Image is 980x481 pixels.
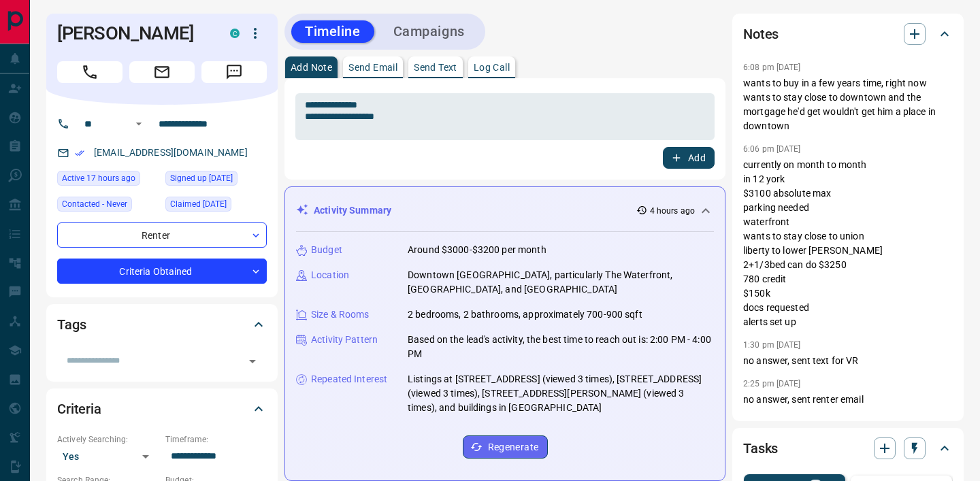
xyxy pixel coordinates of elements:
[57,222,267,248] div: Renter
[743,158,953,329] p: currently on month to month in 12 york $3100 absolute max parking needed waterfront wants to stay...
[129,61,195,83] span: Email
[296,198,714,223] div: Activity Summary4 hours ago
[743,144,801,154] p: 6:06 pm [DATE]
[57,314,86,335] h2: Tags
[165,171,267,190] div: Fri Mar 07 2025
[311,243,342,257] p: Budget
[474,63,510,72] p: Log Call
[311,372,387,386] p: Repeated Interest
[743,393,953,407] p: no answer, sent renter email
[408,268,714,297] p: Downtown [GEOGRAPHIC_DATA], particularly The Waterfront, [GEOGRAPHIC_DATA], and [GEOGRAPHIC_DATA]
[663,147,715,169] button: Add
[743,432,953,465] div: Tasks
[165,197,267,216] div: Fri Apr 18 2025
[314,203,391,218] p: Activity Summary
[311,268,349,282] p: Location
[201,61,267,83] span: Message
[743,437,778,459] h2: Tasks
[57,22,210,44] h1: [PERSON_NAME]
[57,398,101,420] h2: Criteria
[57,308,267,341] div: Tags
[57,446,159,467] div: Yes
[57,393,267,425] div: Criteria
[348,63,397,72] p: Send Email
[743,354,953,368] p: no answer, sent text for VR
[743,76,953,133] p: wants to buy in a few years time, right now wants to stay close to downtown and the mortgage he'd...
[243,352,262,371] button: Open
[311,333,378,347] p: Activity Pattern
[743,63,801,72] p: 6:08 pm [DATE]
[165,433,267,446] p: Timeframe:
[743,18,953,50] div: Notes
[230,29,240,38] div: condos.ca
[75,148,84,158] svg: Email Verified
[408,333,714,361] p: Based on the lead's activity, the best time to reach out is: 2:00 PM - 4:00 PM
[131,116,147,132] button: Open
[408,308,642,322] p: 2 bedrooms, 2 bathrooms, approximately 700-900 sqft
[291,63,332,72] p: Add Note
[94,147,248,158] a: [EMAIL_ADDRESS][DOMAIN_NAME]
[743,340,801,350] p: 1:30 pm [DATE]
[57,61,122,83] span: Call
[414,63,457,72] p: Send Text
[380,20,478,43] button: Campaigns
[743,379,801,388] p: 2:25 pm [DATE]
[311,308,370,322] p: Size & Rooms
[408,243,546,257] p: Around $3000-$3200 per month
[57,259,267,284] div: Criteria Obtained
[170,171,233,185] span: Signed up [DATE]
[62,171,135,185] span: Active 17 hours ago
[743,23,779,45] h2: Notes
[291,20,374,43] button: Timeline
[408,372,714,415] p: Listings at [STREET_ADDRESS] (viewed 3 times), [STREET_ADDRESS] (viewed 3 times), [STREET_ADDRESS...
[57,433,159,446] p: Actively Searching:
[650,205,695,217] p: 4 hours ago
[62,197,127,211] span: Contacted - Never
[463,435,548,459] button: Regenerate
[170,197,227,211] span: Claimed [DATE]
[57,171,159,190] div: Mon Sep 15 2025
